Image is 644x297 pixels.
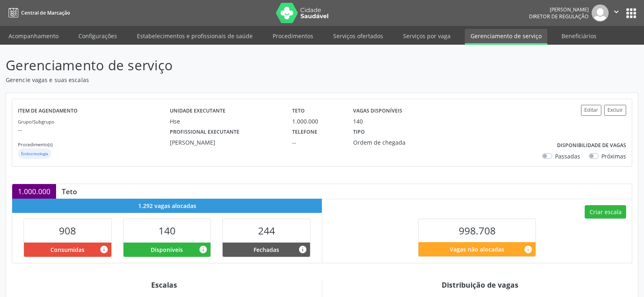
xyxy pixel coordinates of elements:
[12,280,316,289] div: Escalas
[609,4,624,22] button: 
[170,138,280,147] div: [PERSON_NAME]
[21,151,48,156] small: Endocrinologia
[151,245,183,254] span: Disponíveis
[18,126,170,134] p: --
[6,55,449,76] p: Gerenciamento de serviço
[12,199,322,213] div: 1.292 vagas alocadas
[12,184,56,199] div: 1.000.000
[327,29,389,43] a: Serviços ofertados
[292,138,342,147] div: --
[557,139,626,152] label: Disponibilidade de vagas
[624,6,638,20] button: apps
[100,245,108,254] i: Vagas alocadas que possuem marcações associadas
[50,245,85,254] span: Consumidas
[353,138,433,147] div: Ordem de chegada
[158,224,176,237] span: 140
[292,126,317,138] label: Telefone
[585,205,626,219] button: Criar escala
[170,105,226,117] label: Unidade executante
[6,76,449,84] p: Gerencie vagas e suas escalas
[3,29,64,43] a: Acompanhamento
[459,224,496,237] span: 998.708
[601,152,626,160] label: Próximas
[450,245,504,254] span: Vagas não alocadas
[170,126,239,138] label: Profissional executante
[73,29,123,43] a: Configurações
[131,29,258,43] a: Estabelecimentos e profissionais de saúde
[529,6,589,13] div: [PERSON_NAME]
[267,29,319,43] a: Procedimentos
[170,117,280,126] div: Hse
[353,105,402,117] label: Vagas disponíveis
[556,29,602,43] a: Beneficiários
[199,245,208,254] i: Vagas alocadas e sem marcações associadas
[465,29,547,45] a: Gerenciamento de serviço
[59,224,76,237] span: 908
[328,280,632,289] div: Distribuição de vagas
[6,6,70,20] a: Central de Marcação
[353,117,363,126] div: 140
[292,117,342,126] div: 1.000.000
[353,126,365,138] label: Tipo
[298,245,307,254] i: Vagas alocadas e sem marcações associadas que tiveram sua disponibilidade fechada
[18,105,78,117] label: Item de agendamento
[581,105,601,116] button: Editar
[397,29,456,43] a: Serviços por vaga
[529,13,589,20] span: Diretor de regulação
[524,245,533,254] i: Quantidade de vagas restantes do teto de vagas
[555,152,580,160] label: Passadas
[18,141,52,147] small: Procedimento(s)
[592,4,609,22] img: img
[254,245,279,254] span: Fechadas
[18,119,54,125] small: Grupo/Subgrupo
[258,224,275,237] span: 244
[612,7,621,16] i: 
[292,105,305,117] label: Teto
[56,187,83,196] div: Teto
[604,105,626,116] button: Excluir
[21,9,70,16] span: Central de Marcação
